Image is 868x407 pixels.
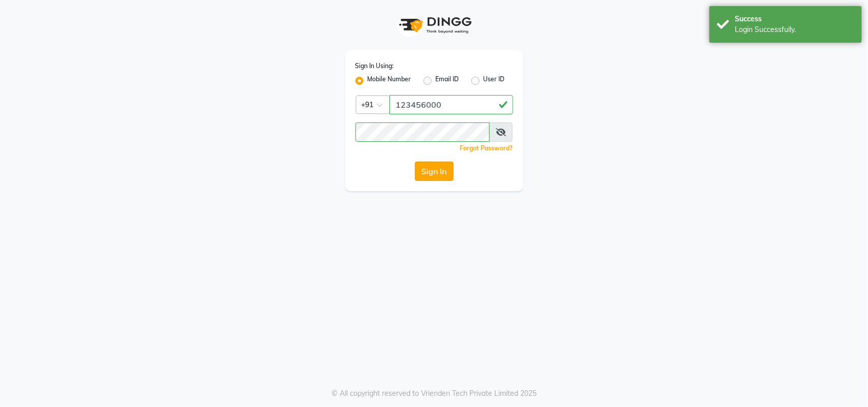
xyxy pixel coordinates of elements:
label: Mobile Number [368,75,411,87]
button: Sign In [415,162,454,181]
label: User ID [484,75,505,87]
input: Username [355,122,490,142]
a: Forgot Password? [460,144,513,152]
div: Success [735,14,854,24]
div: Login Successfully. [735,24,854,35]
img: logo1.svg [394,10,475,40]
input: Username [390,95,513,114]
label: Sign In Using: [355,61,394,71]
label: Email ID [436,75,459,87]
